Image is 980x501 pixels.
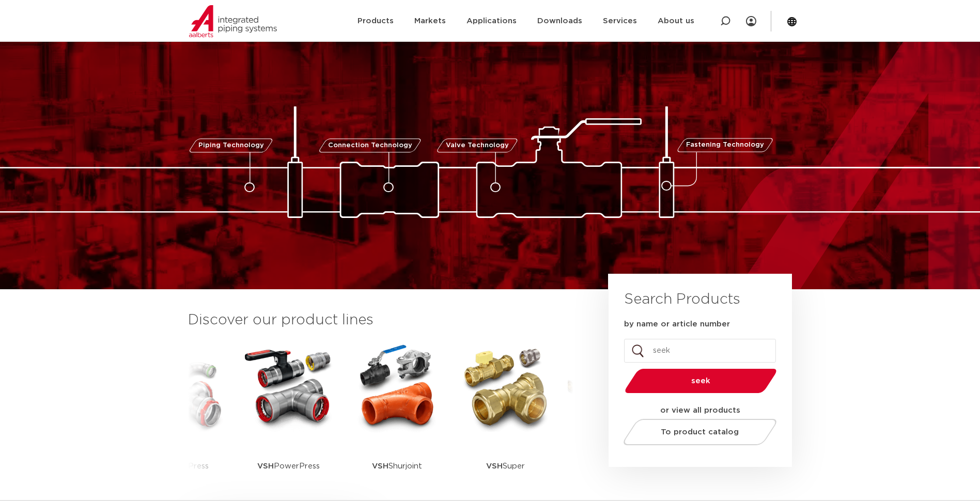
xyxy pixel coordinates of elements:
span: seek [651,377,750,385]
h3: Discover our product lines [188,310,573,331]
label: by name or article number [624,319,730,330]
font: PowerPress [257,462,320,470]
a: To product catalog [620,419,779,445]
span: Fastening Technology [686,142,764,149]
a: VSHSuper [459,341,552,498]
strong: VSH [372,462,388,470]
span: Piping Technology [198,142,264,149]
font: Super [486,462,525,470]
button: seek [620,368,781,394]
span: Valve Technology [445,142,508,149]
strong: or view all products [660,406,740,414]
span: To product catalog [661,428,739,436]
input: seek [624,339,776,363]
strong: VSH [257,462,274,470]
h3: Search Products [624,289,740,310]
font: Shurjoint [372,462,422,470]
a: VSHPowerPress [242,341,335,498]
span: Connection Technology [328,142,412,149]
strong: VSH [486,462,503,470]
a: VSHShurjoint [351,341,444,498]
